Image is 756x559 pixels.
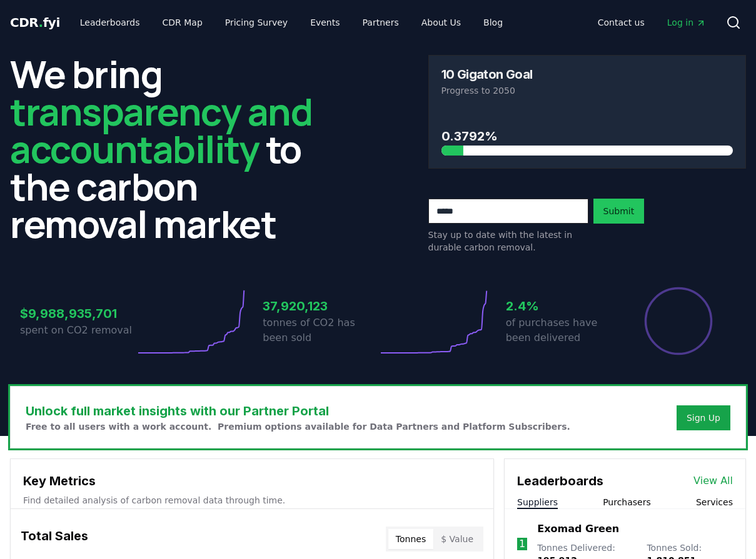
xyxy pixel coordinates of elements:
[441,84,733,97] p: Progress to 2050
[388,529,433,549] button: Tonnes
[300,11,350,34] a: Events
[39,15,43,30] span: .
[506,297,621,315] h3: 2.4%
[263,315,378,345] p: tonnes of CO2 has been sold
[21,527,88,552] h3: Total Sales
[263,297,378,315] h3: 37,920,123
[153,11,213,34] a: CDR Map
[10,55,328,242] h2: We bring to the carbon removal market
[667,16,706,29] span: Log in
[215,11,298,34] a: Pricing Survey
[506,315,621,345] p: of purchases have been delivered
[26,402,570,420] h3: Unlock full market insights with our Partner Portal
[70,11,150,34] a: Leaderboards
[657,11,716,34] a: Log in
[353,11,409,34] a: Partners
[23,494,481,507] p: Find detailed analysis of carbon removal data through time.
[588,11,655,34] a: Contact us
[26,420,570,433] p: Free to all users with a work account. Premium options available for Data Partners and Platform S...
[428,229,588,254] p: Stay up to date with the latest in durable carbon removal.
[433,529,481,549] button: $ Value
[441,68,533,81] h3: 10 Gigaton Goal
[10,15,60,30] span: CDR fyi
[593,199,645,224] button: Submit
[677,405,730,430] button: Sign Up
[10,86,312,174] span: transparency and accountability
[643,286,713,356] div: Percentage of sales delivered
[693,473,733,488] a: View All
[603,496,651,508] button: Purchasers
[441,127,733,146] h3: 0.3792%
[20,304,135,323] h3: $9,988,935,701
[517,472,603,490] h3: Leaderboards
[696,496,733,508] button: Services
[23,472,481,490] h3: Key Metrics
[411,11,471,34] a: About Us
[519,537,525,552] p: 1
[537,522,619,537] a: Exomad Green
[20,323,135,338] p: spent on CO2 removal
[687,412,720,424] a: Sign Up
[517,496,558,508] button: Suppliers
[10,14,60,31] a: CDR.fyi
[70,11,513,34] nav: Main
[473,11,513,34] a: Blog
[588,11,716,34] nav: Main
